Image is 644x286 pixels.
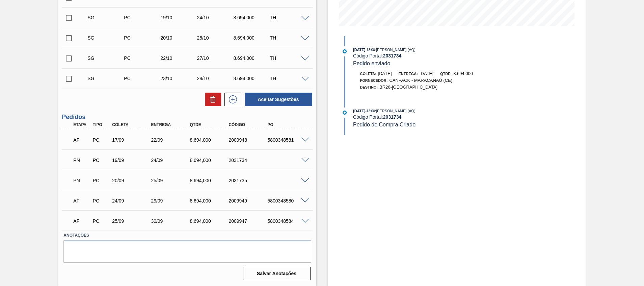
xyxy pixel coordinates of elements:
[266,122,309,127] div: PO
[453,71,473,76] span: 8.694,000
[149,137,193,143] div: 22/09/2025
[221,93,241,106] div: Nova sugestão
[195,35,236,41] div: 25/10/2025
[266,137,309,143] div: 5800348581
[122,15,163,20] div: Pedido de Compra
[399,72,418,76] span: Entrega:
[149,178,193,183] div: 25/09/2025
[122,55,163,61] div: Pedido de Compra
[72,122,92,127] div: Etapa
[122,76,163,81] div: Pedido de Compra
[188,158,232,163] div: 8.694,000
[149,158,193,163] div: 24/09/2025
[72,214,92,229] div: Aguardando Faturamento
[72,133,92,147] div: Aguardando Faturamento
[91,158,111,163] div: Pedido de Compra
[420,71,433,76] span: [DATE]
[440,72,452,76] span: Qtde:
[73,198,90,204] p: AF
[268,76,308,81] div: TH
[353,61,390,66] span: Pedido enviado
[366,48,375,52] span: - 13:00
[73,178,90,183] p: PN
[159,76,199,81] div: 23/10/2025
[241,92,313,107] div: Aceitar Sugestões
[159,55,199,61] div: 22/10/2025
[91,178,111,183] div: Pedido de Compra
[232,35,272,41] div: 8.694,000
[188,178,232,183] div: 8.694,000
[379,85,437,90] span: BR26-[GEOGRAPHIC_DATA]
[343,49,347,53] img: atual
[72,173,92,188] div: Pedido em Negociação
[110,178,154,183] div: 20/09/2025
[375,48,415,52] span: : [PERSON_NAME] (AQ)
[195,15,236,20] div: 24/10/2025
[110,198,154,204] div: 24/09/2025
[360,72,376,76] span: Coleta:
[91,218,111,224] div: Pedido de Compra
[232,76,272,81] div: 8.694,000
[383,53,402,58] strong: 2031734
[188,198,232,204] div: 8.694,000
[353,114,513,120] div: Código Portal:
[389,78,452,83] span: CANPACK - MARACANAÚ (CE)
[122,35,163,41] div: Pedido de Compra
[353,109,365,113] span: [DATE]
[343,111,347,115] img: atual
[110,137,154,143] div: 17/09/2025
[86,76,126,81] div: Sugestão Criada
[195,55,236,61] div: 27/10/2025
[353,122,415,127] span: Pedido de Compra Criado
[110,122,154,127] div: Coleta
[86,55,126,61] div: Sugestão Criada
[353,53,513,58] div: Código Portal:
[232,15,272,20] div: 8.694,000
[227,158,270,163] div: 2031734
[149,122,193,127] div: Entrega
[188,218,232,224] div: 8.694,000
[268,55,308,61] div: TH
[62,114,313,121] h3: Pedidos
[72,193,92,208] div: Aguardando Faturamento
[195,76,236,81] div: 28/10/2025
[227,218,270,224] div: 2009947
[73,218,90,224] p: AF
[188,137,232,143] div: 8.694,000
[110,218,154,224] div: 25/09/2025
[227,137,270,143] div: 2009948
[366,109,375,113] span: - 13:00
[63,231,311,240] label: Anotações
[360,78,388,82] span: Fornecedor:
[268,35,308,41] div: TH
[91,137,111,143] div: Pedido de Compra
[232,55,272,61] div: 8.694,000
[159,15,199,20] div: 19/10/2025
[227,178,270,183] div: 2031735
[360,85,378,89] span: Destino:
[266,218,309,224] div: 5800348584
[378,71,392,76] span: [DATE]
[245,93,312,106] button: Aceitar Sugestões
[86,15,126,20] div: Sugestão Criada
[188,122,232,127] div: Qtde
[73,158,90,163] p: PN
[110,158,154,163] div: 19/09/2025
[149,218,193,224] div: 30/09/2025
[72,153,92,168] div: Pedido em Negociação
[91,122,111,127] div: Tipo
[227,198,270,204] div: 2009949
[268,15,308,20] div: TH
[383,114,402,120] strong: 2031734
[243,267,311,280] button: Salvar Anotações
[86,35,126,41] div: Sugestão Criada
[73,137,90,143] p: AF
[353,48,365,52] span: [DATE]
[159,35,199,41] div: 20/10/2025
[227,122,270,127] div: Código
[375,109,415,113] span: : [PERSON_NAME] (AQ)
[266,198,309,204] div: 5800348580
[149,198,193,204] div: 29/09/2025
[91,198,111,204] div: Pedido de Compra
[202,93,221,106] div: Excluir Sugestões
